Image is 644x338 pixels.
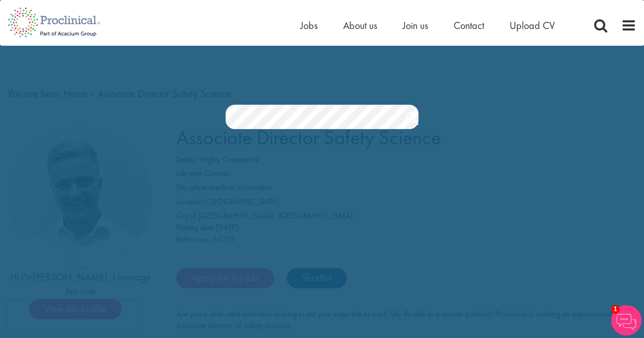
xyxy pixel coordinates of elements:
a: Upload CV [510,19,555,32]
a: Join us [403,19,428,32]
a: Job search submit button [406,110,418,130]
img: Chatbot [611,305,641,335]
a: Jobs [300,19,318,32]
a: About us [343,19,377,32]
a: Contact [454,19,484,32]
span: 1 [611,305,620,314]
